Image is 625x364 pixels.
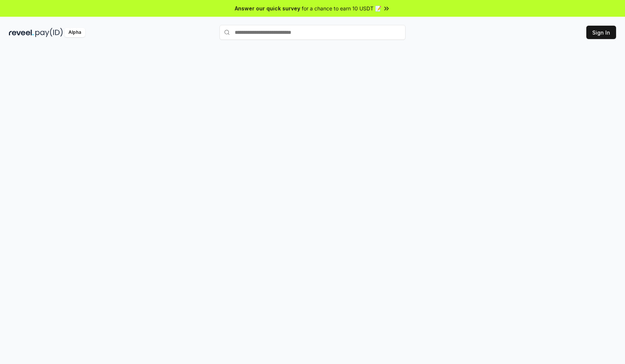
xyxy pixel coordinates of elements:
[586,26,616,39] button: Sign In
[302,4,381,12] span: for a chance to earn 10 USDT 📝
[35,28,63,37] img: pay_id
[235,4,300,12] span: Answer our quick survey
[64,28,85,37] div: Alpha
[9,28,34,37] img: reveel_dark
